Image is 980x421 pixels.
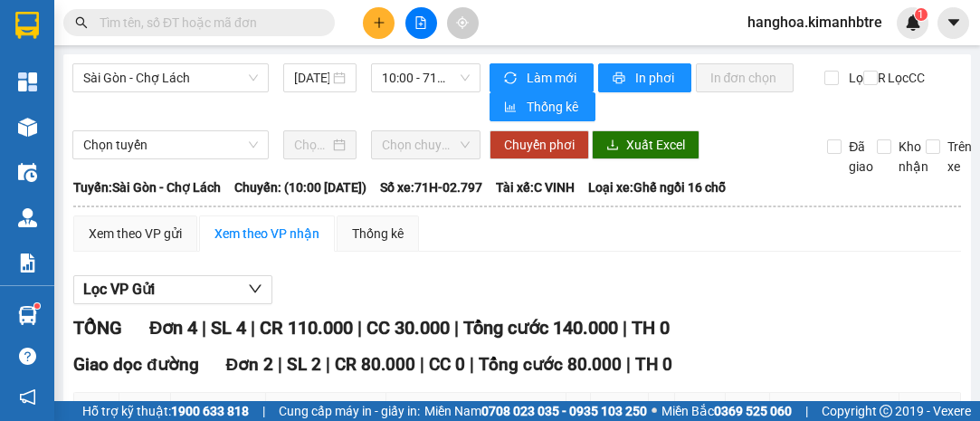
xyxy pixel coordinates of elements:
button: Chuyển phơi [490,130,589,159]
span: Đã giao [842,137,880,177]
button: file-add [405,7,437,39]
span: | [805,401,808,421]
span: Đơn 4 [149,317,197,339]
strong: 0369 525 060 [714,404,792,418]
span: Miền Bắc [661,401,792,421]
span: | [251,317,255,339]
span: Làm mới [527,68,579,88]
span: | [357,317,362,339]
span: TỔNG [73,317,122,339]
span: Tài xế: C VINH [496,177,575,197]
input: Chọn ngày [294,135,329,155]
span: | [454,317,459,339]
span: | [470,354,474,375]
span: Xuất Excel [626,135,685,155]
span: Chuyến: (10:00 [DATE]) [234,177,366,197]
sup: 1 [915,8,928,21]
span: question-circle [19,348,36,365]
span: down [248,282,262,296]
span: | [623,317,627,339]
span: Miền Nam [424,401,647,421]
span: 10:00 - 71H-02.797 [382,64,469,91]
img: icon-new-feature [905,14,921,31]
span: Chọn chuyến [382,131,469,158]
span: notification [19,388,36,406]
span: bar-chart [504,100,519,115]
img: logo-vxr [15,12,39,39]
span: Loại xe: Ghế ngồi 16 chỗ [588,177,726,197]
span: Trên xe [940,137,979,177]
img: dashboard-icon [18,72,37,91]
span: CR 110.000 [260,317,353,339]
span: TH 0 [632,317,670,339]
input: 13/08/2025 [294,68,329,88]
span: 1 [918,8,924,21]
span: copyright [880,405,892,417]
span: file-add [414,16,427,29]
span: CC 30.000 [366,317,450,339]
img: warehouse-icon [18,208,37,227]
span: Đơn 2 [226,354,274,375]
img: warehouse-icon [18,306,37,325]
span: Thống kê [527,97,581,117]
span: | [202,317,206,339]
span: search [75,16,88,29]
button: Lọc VP Gửi [73,275,272,304]
span: Chọn tuyến [83,131,258,158]
span: | [278,354,282,375]
span: SL 4 [211,317,246,339]
input: Tìm tên, số ĐT hoặc mã đơn [100,13,313,33]
span: CC 0 [429,354,465,375]
strong: 0708 023 035 - 0935 103 250 [481,404,647,418]
span: hanghoa.kimanhbtre [733,11,897,33]
span: TH 0 [635,354,672,375]
span: In phơi [635,68,677,88]
sup: 1 [34,303,40,309]
span: plus [373,16,385,29]
div: Thống kê [352,224,404,244]
span: CR 80.000 [335,354,415,375]
span: Số xe: 71H-02.797 [380,177,482,197]
span: download [606,139,619,153]
span: SL 2 [287,354,321,375]
button: bar-chartThống kê [490,92,595,121]
span: | [420,354,424,375]
span: Kho nhận [891,137,936,177]
span: Cung cấp máy in - giấy in: [279,401,420,421]
b: Tuyến: Sài Gòn - Chợ Lách [73,180,221,195]
span: | [326,354,330,375]
button: caret-down [937,7,969,39]
span: Lọc VP Gửi [83,278,155,301]
span: caret-down [946,14,962,31]
span: Tổng cước 80.000 [479,354,622,375]
img: warehouse-icon [18,118,37,137]
span: ⚪️ [652,407,657,415]
button: aim [447,7,479,39]
div: Xem theo VP nhận [214,224,319,244]
button: downloadXuất Excel [592,130,699,159]
span: Giao dọc đường [73,354,199,375]
img: solution-icon [18,254,37,273]
span: | [626,354,631,375]
span: Lọc CR [842,68,889,88]
span: Hỗ trợ kỹ thuật: [82,401,249,421]
span: Sài Gòn - Chợ Lách [83,64,258,91]
button: printerIn phơi [598,63,691,92]
button: plus [363,7,395,39]
span: Lọc CC [880,68,928,88]
button: In đơn chọn [696,63,794,92]
button: syncLàm mới [490,63,594,92]
div: Xem theo VP gửi [89,224,182,244]
span: | [262,401,265,421]
img: warehouse-icon [18,163,37,182]
span: Tổng cước 140.000 [463,317,618,339]
span: sync [504,72,519,86]
strong: 1900 633 818 [171,404,249,418]
span: aim [456,16,469,29]
span: printer [613,72,628,86]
